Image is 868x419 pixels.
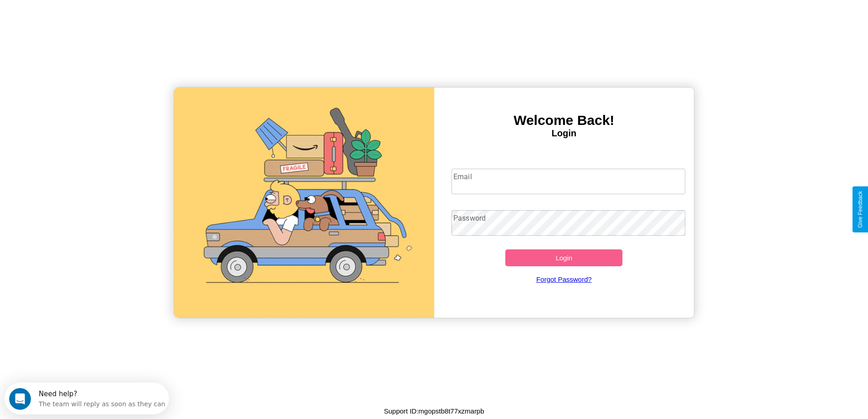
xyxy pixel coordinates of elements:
h4: Login [434,128,694,139]
img: gif [174,88,434,318]
div: Give Feedback [857,191,863,228]
iframe: Intercom live chat [9,388,31,410]
div: Open Intercom Messenger [4,4,169,29]
div: The team will reply as soon as they can [34,15,161,25]
button: Login [505,249,622,266]
h3: Welcome Back! [434,113,694,128]
a: Forgot Password? [447,266,681,292]
div: Need help? [34,8,161,15]
p: Support ID: mgopstb8t77xzmarpb [384,405,484,417]
iframe: Intercom live chat discovery launcher [5,383,169,414]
